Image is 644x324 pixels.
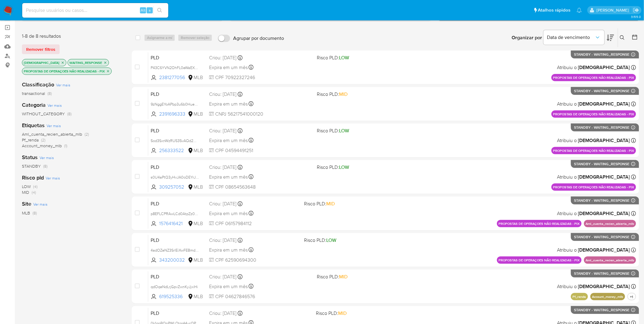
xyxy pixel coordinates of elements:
[149,7,151,13] span: s
[153,6,166,15] button: search-icon
[141,7,145,13] span: Alt
[577,8,582,13] a: Notificações
[633,7,639,13] a: Sair
[631,14,641,19] span: 3.155.0
[597,7,631,13] p: igor.silva@mercadolivre.com
[538,7,571,13] span: Atalhos rápidos
[22,6,168,14] input: Pesquise usuários ou casos...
